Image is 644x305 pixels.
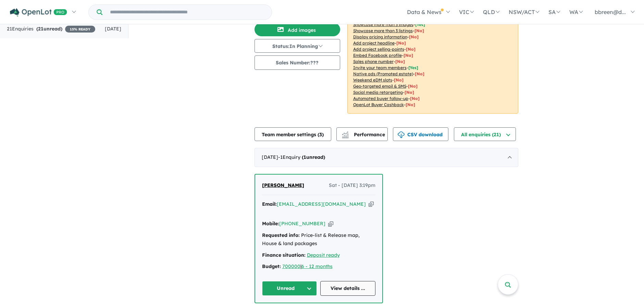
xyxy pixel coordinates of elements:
[353,59,394,64] u: Sales phone number
[262,231,375,248] div: Price-list & Release map, House & land packages
[353,28,413,33] u: Showcase more than 3 listings
[353,53,402,58] u: Embed Facebook profile
[408,84,418,89] span: [No]
[319,131,322,138] span: 3
[404,53,413,58] span: [ No ]
[353,65,407,70] u: Invite your team members
[408,65,418,70] span: [ Yes ]
[279,220,325,227] a: [PHONE_NUMBER]
[282,263,300,269] a: 700000
[277,201,366,207] a: [EMAIL_ADDRESS][DOMAIN_NAME]
[328,220,333,227] button: Copy
[406,102,415,107] span: [No]
[394,77,404,82] span: [No]
[353,71,413,76] u: Native ads (Promoted estate)
[104,5,270,20] input: Try estate name, suburb, builder or developer
[36,26,62,32] strong: ( unread)
[302,154,325,160] strong: ( unread)
[353,102,404,107] u: OpenLot Buyer Cashback
[329,181,375,190] span: Sat - [DATE] 3:19pm
[395,59,405,64] span: [ No ]
[353,47,404,52] u: Add project selling-points
[405,90,414,95] span: [No]
[342,134,349,138] img: bar-chart.svg
[255,127,331,141] button: Team member settings (3)
[409,34,419,39] span: [ No ]
[10,8,67,17] img: Openlot PRO Logo White
[38,26,44,32] span: 21
[396,40,406,46] span: [ No ]
[255,55,340,70] button: Sales Number:???
[454,127,516,141] button: All enquiries (21)
[342,131,348,135] img: line-chart.svg
[406,47,416,52] span: [ No ]
[262,232,300,238] strong: Requested info:
[65,26,95,33] span: 15 % READY
[262,263,281,269] strong: Budget:
[262,220,279,227] strong: Mobile:
[353,96,408,101] u: Automated buyer follow-up
[255,39,340,53] button: Status:In Planning
[347,3,518,114] p: Your project is only comparing to other top-performing projects in your area: - - - - - - - - - -...
[262,252,306,258] strong: Finance situation:
[398,131,405,138] img: download icon
[255,148,518,167] div: [DATE]
[414,28,424,33] span: [ No ]
[320,281,375,296] a: View details ...
[415,71,424,76] span: [No]
[353,84,406,89] u: Geo-targeted email & SMS
[595,9,626,15] span: bbreen@d...
[262,182,304,188] span: [PERSON_NAME]
[353,90,403,95] u: Social media retargeting
[255,23,340,36] button: Add images
[369,201,374,208] button: Copy
[7,25,95,33] div: 21 Enquir ies
[278,154,325,160] span: - 1 Enquir y
[105,26,121,32] span: [DATE]
[307,252,340,258] a: Deposit ready
[262,263,375,271] div: |
[353,22,413,27] u: Showcase more than 3 images
[304,154,306,160] span: 1
[393,127,448,141] button: CSV download
[343,131,385,138] span: Performance
[410,96,420,101] span: [No]
[353,34,407,39] u: Display pricing information
[336,127,388,141] button: Performance
[262,201,277,207] strong: Email:
[353,77,392,82] u: Weekend eDM slots
[262,281,317,296] button: Unread
[353,40,395,46] u: Add project headline
[415,22,425,27] span: [ Yes ]
[262,181,304,190] a: [PERSON_NAME]
[301,263,333,269] a: 6 - 12 months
